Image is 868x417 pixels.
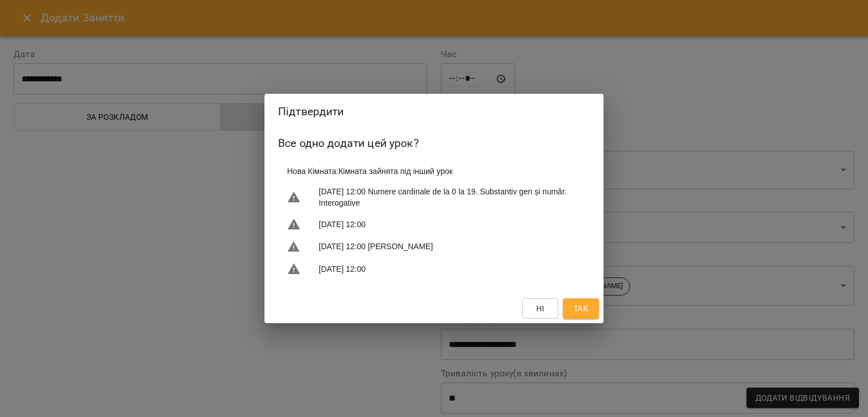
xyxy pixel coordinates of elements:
li: [DATE] 12:00 [PERSON_NAME] [278,236,590,258]
span: Ні [536,302,545,315]
li: [DATE] 12:00 [278,258,590,280]
span: Так [574,302,588,315]
li: Нова Кімната : Кімната зайнята під інший урок [278,161,590,181]
li: [DATE] 12:00 Numere cardinale de la 0 la 19. Substantiv gen și număr. Interogative [278,181,590,213]
button: Так [563,298,599,319]
h2: Підтвердити [278,103,590,120]
li: [DATE] 12:00 [278,213,590,236]
button: Ні [522,298,558,319]
h6: Все одно додати цей урок? [278,134,590,152]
